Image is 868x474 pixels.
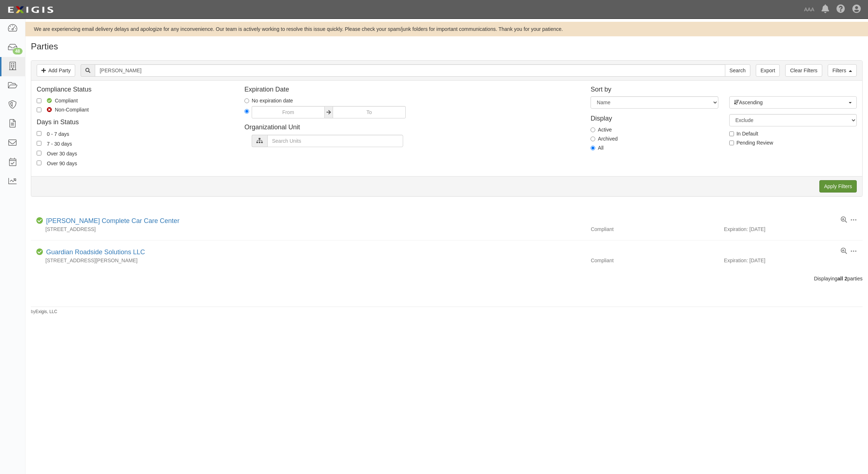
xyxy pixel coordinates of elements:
[36,218,43,223] i: Compliant
[244,98,249,103] input: No expiration date
[591,86,857,93] h4: Sort by
[729,130,758,137] label: In Default
[47,139,72,147] div: 7 - 30 days
[585,226,724,233] div: Compliant
[729,141,734,145] input: Pending Review
[267,135,403,147] input: Search Units
[729,139,773,146] label: Pending Review
[828,64,857,77] a: Filters
[37,98,41,103] input: Compliant
[729,96,857,109] button: Ascending
[729,131,734,136] input: In Default
[31,226,585,233] div: [STREET_ADDRESS]
[37,151,41,155] input: Over 30 days
[46,217,179,224] a: [PERSON_NAME] Complete Car Care Center
[31,257,585,264] div: [STREET_ADDRESS][PERSON_NAME]
[25,275,868,282] div: Displaying parties
[333,106,406,118] input: To
[591,126,612,133] label: Active
[31,309,57,315] small: by
[36,309,57,314] a: Exigis, LLC
[725,64,750,77] input: Search
[585,257,724,264] div: Compliant
[46,248,145,256] a: Guardian Roadside Solutions LLC
[43,216,179,226] div: Kavanaugh's Complete Car Care Center
[252,106,325,118] input: From
[841,216,847,224] a: View results summary
[95,64,725,77] input: Search
[244,86,580,93] h4: Expiration Date
[724,226,863,233] div: Expiration: [DATE]
[756,64,780,77] a: Export
[37,106,89,113] label: Non-Compliant
[31,42,863,51] h1: Parties
[43,248,145,257] div: Guardian Roadside Solutions LLC
[841,248,847,255] a: View results summary
[5,3,56,16] img: logo-5460c22ac91f19d4615b14bd174203de0afe785f0fc80cf4dbbc73dc1793850b.png
[47,130,69,138] div: 0 - 7 days
[13,48,23,54] div: 48
[37,161,41,165] input: Over 90 days
[724,257,863,264] div: Expiration: [DATE]
[836,5,845,14] i: Help Center - Complianz
[591,144,604,151] label: All
[837,276,847,281] b: all 2
[37,97,78,104] label: Compliant
[591,127,595,132] input: Active
[785,64,822,77] a: Clear Filters
[36,250,43,255] i: Compliant
[800,2,818,17] a: AAA
[591,137,595,141] input: Archived
[37,141,41,146] input: 7 - 30 days
[244,97,293,104] label: No expiration date
[47,159,77,167] div: Over 90 days
[591,112,718,122] h4: Display
[37,131,41,136] input: 0 - 7 days
[591,135,617,142] label: Archived
[37,108,41,112] input: Non-Compliant
[37,119,234,126] h4: Days in Status
[819,180,857,193] input: Apply Filters
[734,99,847,106] span: Ascending
[37,86,234,93] h4: Compliance Status
[37,64,75,77] a: Add Party
[25,25,868,33] div: We are experiencing email delivery delays and apologize for any inconvenience. Our team is active...
[47,149,77,157] div: Over 30 days
[591,146,595,150] input: All
[244,124,580,131] h4: Organizational Unit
